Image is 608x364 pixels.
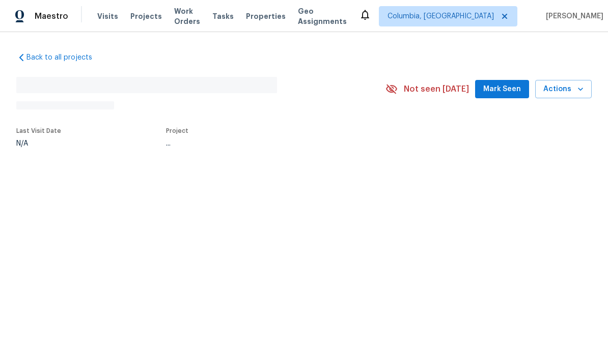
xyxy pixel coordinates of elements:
[97,11,118,21] span: Visits
[246,11,286,21] span: Properties
[166,140,362,147] div: ...
[174,6,200,26] span: Work Orders
[475,80,529,99] button: Mark Seen
[212,13,234,20] span: Tasks
[35,11,68,21] span: Maestro
[16,128,61,134] span: Last Visit Date
[16,52,114,63] a: Back to all projects
[483,83,521,96] span: Mark Seen
[542,11,603,21] span: [PERSON_NAME]
[535,80,592,99] button: Actions
[166,128,188,134] span: Project
[543,83,584,96] span: Actions
[16,140,61,147] div: N/A
[130,11,162,21] span: Projects
[298,6,347,26] span: Geo Assignments
[388,11,494,21] span: Columbia, [GEOGRAPHIC_DATA]
[404,84,469,94] span: Not seen [DATE]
